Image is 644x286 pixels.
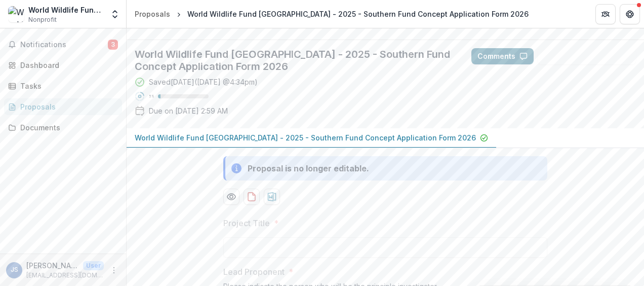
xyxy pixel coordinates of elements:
p: Lead Proponent [223,266,285,278]
button: Comments [471,48,534,64]
span: 3 [108,40,118,50]
span: Nonprofit [28,15,57,24]
div: Documents [20,122,114,133]
a: Documents [4,119,122,136]
button: Notifications3 [4,37,122,53]
button: download-proposal [264,189,280,205]
p: 5 % [149,93,154,100]
img: World Wildlife Fund Canada [8,6,24,22]
div: Joanne Steel [11,267,18,273]
p: Due on [DATE] 2:59 AM [149,105,228,116]
div: Proposals [135,9,170,19]
button: Preview a28ca5c6-50d5-4ec3-a393-a4328f6fad62-0.pdf [223,189,239,205]
h2: World Wildlife Fund [GEOGRAPHIC_DATA] - 2025 - Southern Fund Concept Application Form 2026 [135,48,455,73]
a: Proposals [131,7,174,21]
button: Answer Suggestions [538,48,636,64]
button: Get Help [620,4,640,24]
button: Partners [595,4,616,24]
p: Project Title [223,217,270,229]
div: Proposals [20,101,114,112]
a: Tasks [4,78,122,94]
div: Proposal is no longer editable. [248,162,369,174]
div: World Wildlife Fund [GEOGRAPHIC_DATA] [28,5,104,15]
span: Notifications [20,41,108,49]
button: download-proposal [244,189,260,205]
button: Open entity switcher [108,4,122,24]
div: Dashboard [20,60,114,70]
p: World Wildlife Fund [GEOGRAPHIC_DATA] - 2025 - Southern Fund Concept Application Form 2026 [135,132,476,143]
div: Tasks [20,81,114,91]
p: User [83,261,104,270]
a: Proposals [4,98,122,115]
div: World Wildlife Fund [GEOGRAPHIC_DATA] - 2025 - Southern Fund Concept Application Form 2026 [187,9,529,19]
a: Dashboard [4,57,122,74]
button: More [108,264,120,276]
p: [PERSON_NAME] [26,260,79,271]
p: [EMAIL_ADDRESS][DOMAIN_NAME] [26,271,104,280]
div: Saved [DATE] ( [DATE] @ 4:34pm ) [149,77,258,87]
nav: breadcrumb [131,7,533,21]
